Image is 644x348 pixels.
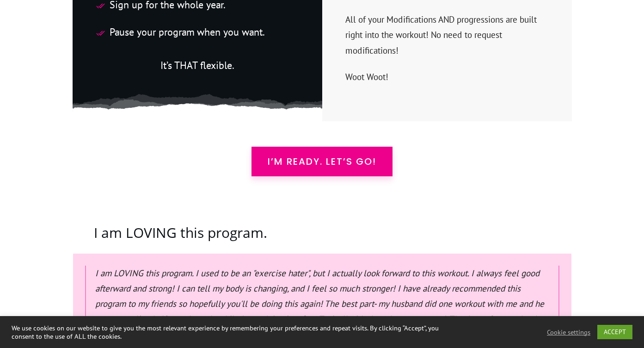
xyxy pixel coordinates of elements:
p: All of your Modifications AND progressions are built right into the workout! No need to request m... [345,12,549,69]
a: Cookie settings [547,328,590,336]
p: It’s THAT flexible. [92,56,303,75]
div: We use cookies on our website to give you the most relevant experience by remembering your prefer... [12,324,446,341]
h4: I am LOVING this program. [73,223,571,254]
a: ACCEPT [597,325,632,339]
p: Woot Woot! [345,69,549,96]
span: Pause your program when you want. [110,24,265,40]
span: I am LOVING this program. I used to be an "exercise hater", but I actually look forward to this w... [95,267,544,340]
a: I’m READY. Let’s Go! [251,147,393,176]
span: I’m READY. Let’s Go! [268,156,376,167]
